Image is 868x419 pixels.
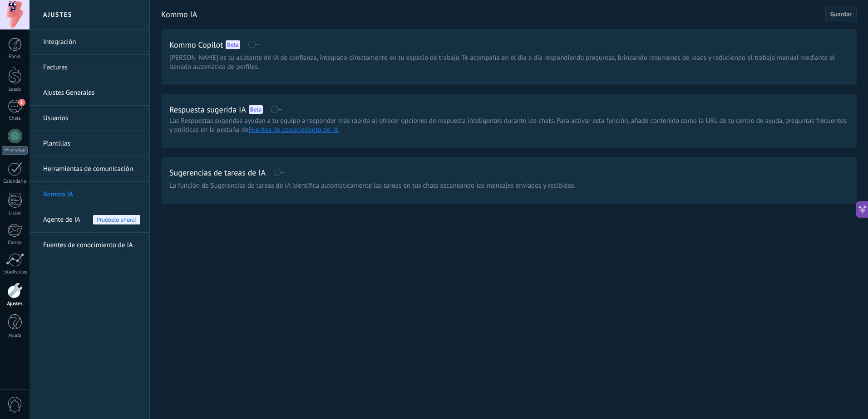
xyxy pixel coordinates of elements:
[30,233,149,258] li: Fuentes de conocimiento de IA
[43,55,140,80] a: Facturas
[2,210,28,216] div: Listas
[30,106,149,131] li: Usuarios
[161,5,825,24] h2: Kommo IA
[248,126,338,134] a: Fuentes de conocimiento de IA
[30,131,149,156] li: Plantillas
[43,29,140,55] a: Integración
[2,146,28,155] div: WhatsApp
[30,182,149,207] li: Kommo IA
[169,54,848,72] span: [PERSON_NAME] es tu asistente de IA de confianza, integrado directamente en tu espacio de trabajo...
[30,29,149,55] li: Integración
[169,39,223,50] h2: Kommo Copilot
[43,182,140,207] a: Kommo IA
[169,167,266,178] h2: Sugerencias de tareas de IA
[2,333,28,339] div: Ayuda
[169,104,246,115] h2: Respuesta sugerida IA
[2,87,28,93] div: Leads
[43,131,140,156] a: Plantillas
[30,55,149,80] li: Facturas
[169,117,846,134] span: Las Respuestas sugeridas ayudan a tu equipo a responder más rápido al ofrecer opciones de respues...
[93,215,140,224] span: Pruébalo ahora!
[2,301,28,307] div: Ajustes
[2,240,28,246] div: Correo
[2,179,28,185] div: Calendario
[43,207,140,233] a: Agente de IAPruébalo ahora!
[43,80,140,106] a: Ajustes Generales
[30,156,149,182] li: Herramientas de comunicación
[18,99,25,106] span: 1
[830,11,852,17] span: Guardar
[43,156,140,182] a: Herramientas de comunicación
[2,54,28,60] div: Panel
[43,233,140,258] a: Fuentes de conocimiento de IA
[169,181,576,190] span: La función de Sugerencias de tareas de IA identifica automáticamente las tareas en tus chats esca...
[2,269,28,275] div: Estadísticas
[249,105,263,114] div: Beta
[43,106,140,131] a: Usuarios
[30,80,149,106] li: Ajustes Generales
[226,40,240,49] div: Beta
[30,207,149,233] li: Agente de IA
[43,207,80,233] span: Agente de IA
[2,116,28,122] div: Chats
[825,6,857,22] button: Guardar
